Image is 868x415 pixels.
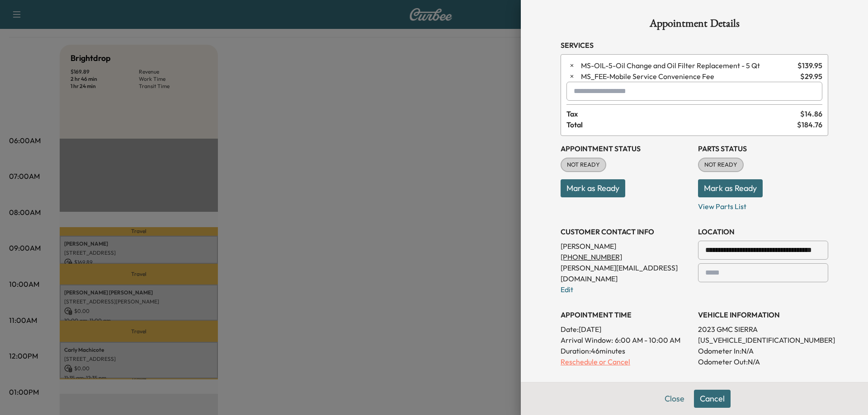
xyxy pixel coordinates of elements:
p: [PERSON_NAME][EMAIL_ADDRESS][DOMAIN_NAME] [561,262,691,284]
h3: Services [561,40,828,51]
p: Duration: 46 minutes [561,345,691,356]
span: $ 139.95 [797,60,822,71]
button: Cancel [694,390,731,408]
p: [US_VEHICLE_IDENTIFICATION_NUMBER] [698,335,828,345]
h1: Appointment Details [561,18,828,33]
button: Close [659,390,690,408]
span: Oil Change and Oil Filter Replacement - 5 Qt [581,60,794,71]
span: Total [566,119,797,130]
span: NOT READY [561,160,605,169]
span: Mobile Service Convenience Fee [581,71,797,82]
a: [PHONE_NUMBER] [561,252,630,261]
p: 2023 GMC SIERRA [698,324,828,335]
span: NOT READY [699,160,743,169]
p: Odometer Out: N/A [698,356,828,367]
p: [PERSON_NAME] [561,241,691,252]
p: Arrival Window: [561,335,691,345]
h3: CONTACT CUSTOMER [698,382,828,392]
h3: APPOINTMENT TIME [561,309,691,320]
h3: History [561,382,691,392]
h3: Appointment Status [561,143,691,154]
h3: CUSTOMER CONTACT INFO [561,226,691,237]
h3: LOCATION [698,226,828,237]
h3: VEHICLE INFORMATION [698,309,828,320]
span: $ 14.86 [800,108,822,119]
p: Odometer In: N/A [698,345,828,356]
button: Mark as Ready [698,179,763,197]
h3: Parts Status [698,143,828,154]
button: Mark as Ready [561,179,625,197]
span: $ 184.76 [797,119,822,130]
span: 6:00 AM - 10:00 AM [615,335,680,345]
p: Reschedule or Cancel [561,356,691,367]
a: Edit [561,285,573,294]
span: Tax [566,108,800,119]
p: View Parts List [698,197,828,212]
span: $ 29.95 [800,71,822,82]
p: Date: [DATE] [561,324,691,335]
